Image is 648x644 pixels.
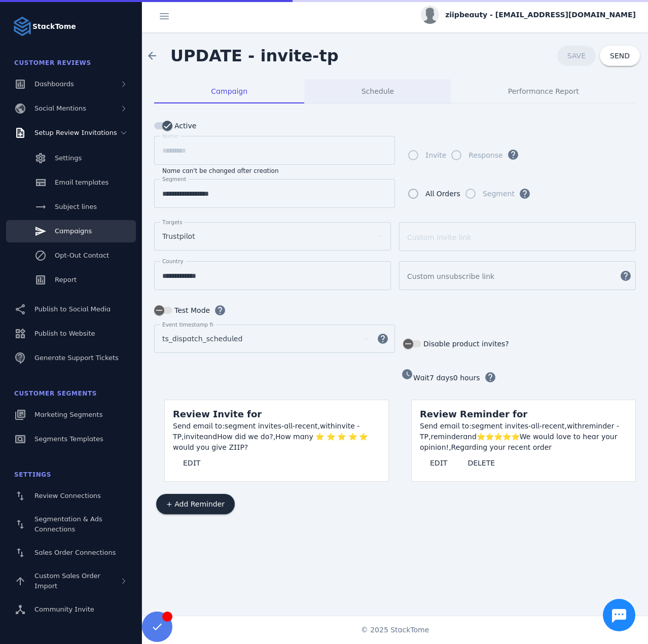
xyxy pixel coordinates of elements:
a: Generate Support Tickets [6,347,136,369]
span: Segmentation & Ads Connections [34,515,102,533]
span: Campaign [211,88,247,95]
span: EDIT [183,459,200,467]
a: Segments Templates [6,428,136,450]
span: Generate Support Tickets [34,354,119,362]
span: Performance Report [508,88,579,95]
a: Community Invite [6,598,136,621]
button: + Add Reminder [156,494,235,514]
span: Review Reminder for [420,409,527,419]
mat-hint: Name can't be changed after creation [162,165,279,175]
a: Report [6,269,136,291]
span: UPDATE - invite-tp [170,46,339,65]
span: Campaigns [55,227,92,235]
span: Wait [413,374,429,382]
label: Segment [481,188,515,200]
span: Publish to Social Media [34,305,111,313]
span: Customer Reviews [14,59,91,66]
a: Settings [6,147,136,169]
span: Community Invite [34,605,94,613]
mat-icon: watch_later [401,368,413,380]
button: ziipbeauty - [EMAIL_ADDRESS][DOMAIN_NAME] [421,6,636,24]
span: Social Mentions [34,104,86,112]
a: Sales Order Connections [6,542,136,564]
a: Review Connections [6,485,136,507]
button: EDIT [173,453,210,473]
mat-label: Custom invite link [407,233,471,241]
span: Settings [14,471,51,478]
span: Send email to: [420,422,472,430]
span: Marketing Segments [34,411,102,418]
div: segment invites-all-recent, invite - TP,invite How did we do?,How many ⭐ ⭐ ⭐ ⭐ ⭐ would you give Z... [173,421,380,453]
button: EDIT [420,453,457,473]
span: and [203,433,217,441]
span: Segments Templates [34,435,103,443]
div: segment invites-all-recent, reminder - TP,reminder ⭐⭐⭐⭐⭐We would love to hear your opinion!,Regar... [420,421,627,453]
span: + Add Reminder [166,500,225,508]
span: Sales Order Connections [34,549,116,556]
span: ts_dispatch_scheduled [162,333,242,345]
a: Email templates [6,171,136,194]
span: Report [55,276,77,283]
a: Segmentation & Ads Connections [6,509,136,540]
span: with [567,422,582,430]
a: Subject lines [6,196,136,218]
span: Subject lines [55,203,97,210]
strong: StackTome [32,21,76,32]
span: Trustpilot [162,230,195,242]
mat-icon: help [371,333,395,345]
span: SEND [610,52,630,59]
span: Send email to: [173,422,225,430]
label: Active [172,120,196,132]
img: Logo image [12,16,32,37]
label: Test Mode [172,304,210,316]
mat-label: Country [162,258,184,264]
a: Marketing Segments [6,404,136,426]
span: 0 hours [453,374,480,382]
span: Custom Sales Order Import [34,572,100,590]
span: DELETE [467,459,495,467]
button: DELETE [457,453,505,473]
a: Campaigns [6,220,136,242]
span: EDIT [430,459,447,467]
mat-label: Name [162,133,178,139]
input: Country [162,270,383,282]
span: with [320,422,335,430]
span: Review Connections [34,492,101,499]
label: Disable product invites? [421,338,509,350]
mat-label: Targets [162,219,183,225]
mat-label: Event timestamp field [162,321,221,328]
span: Review Invite for [173,409,262,419]
input: Segment [162,188,387,200]
span: Schedule [362,88,394,95]
span: Customer Segments [14,390,97,397]
a: Publish to Website [6,323,136,345]
span: Email templates [55,178,109,186]
a: Opt-Out Contact [6,244,136,267]
label: Invite [423,149,446,161]
a: Publish to Social Media [6,298,136,320]
label: Response [466,149,502,161]
span: 7 days [429,374,453,382]
span: Dashboards [34,80,74,88]
mat-label: Segment [162,176,186,182]
button: SEND [600,46,640,66]
span: ziipbeauty - [EMAIL_ADDRESS][DOMAIN_NAME] [445,10,636,20]
img: profile.jpg [421,6,439,24]
span: Opt-Out Contact [55,252,109,259]
span: Settings [55,154,82,162]
div: All Orders [425,188,460,200]
mat-label: Custom unsubscribe link [407,272,494,280]
span: © 2025 StackTome [361,625,429,635]
span: Publish to Website [34,330,95,337]
span: and [463,433,477,441]
span: Setup Review Invitations [34,129,117,136]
